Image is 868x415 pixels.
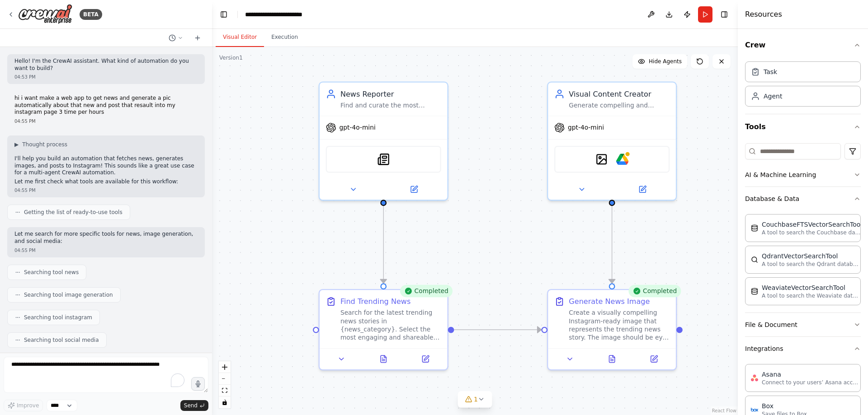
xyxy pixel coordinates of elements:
img: QdrantVectorSearchTool [751,256,758,263]
span: Searching tool image generation [24,291,113,298]
button: Tools [745,114,861,140]
g: Edge from b46c7b24-ea3b-4ad3-a86a-b8003e6cfdb3 to 42ac6f3c-176b-4277-9e09-4c46e58af697 [607,206,617,283]
div: Visual Content Creator [569,89,670,99]
span: Improve [17,402,39,409]
a: React Flow attribution [712,408,736,413]
div: CompletedFind Trending NewsSearch for the latest trending news stories in {news_category}. Select... [319,289,448,370]
button: View output [362,353,406,365]
p: A tool to search the Qdrant database for relevant information on internal documents. [762,261,861,268]
div: 04:55 PM [14,118,198,125]
p: Let me search for more specific tools for news, image generation, and social media: [14,231,198,245]
span: Getting the list of ready-to-use tools [24,209,123,216]
button: View output [590,353,634,365]
div: Visual Content CreatorGenerate compelling and visually striking images that perfectly capture the... [547,81,677,201]
div: 04:53 PM [14,74,198,80]
img: DallETool [595,153,608,166]
button: Open in side panel [636,353,672,365]
button: Crew [745,33,861,58]
div: 04:55 PM [14,247,198,254]
span: Hide Agents [649,58,682,65]
button: Visual Editor [216,28,264,47]
p: I'll help you build an automation that fetches news, generates images, and posts to Instagram! Th... [14,155,198,177]
span: Searching tool news [24,269,79,276]
button: AI & Machine Learning [745,163,861,187]
div: Database & Data [745,210,861,312]
img: WeaviateVectorSearchTool [751,288,758,295]
div: Search for the latest trending news stories in {news_category}. Select the most engaging and shar... [340,309,441,342]
p: Let me first check what tools are available for this workflow: [14,178,198,186]
div: Version 1 [219,54,243,61]
span: gpt-4o-mini [568,123,604,131]
button: toggle interactivity [219,396,231,408]
div: Crew [745,58,861,114]
button: Start a new chat [190,33,205,43]
button: Execution [264,28,305,47]
div: Find and curate the most engaging and trending news stories from {news_category} that would be pe... [340,101,441,109]
div: Find Trending News [340,296,411,307]
div: WeaviateVectorSearchTool [762,283,861,292]
div: React Flow controls [219,361,231,408]
div: CompletedGenerate News ImageCreate a visually compelling Instagram-ready image that represents th... [547,289,677,370]
button: zoom in [219,361,231,373]
button: Open in side panel [613,183,672,196]
nav: breadcrumb [245,10,302,19]
button: Hide Agents [632,54,687,69]
p: Connect to your users’ Asana accounts [762,379,861,386]
span: ▶ [14,141,19,148]
g: Edge from 06ce3d07-52a4-48b9-8e84-5181b0edadc1 to cbe57e0c-6c21-43f9-8e4f-49a3ac69ee87 [378,206,389,283]
img: Google Drive [616,153,629,166]
p: hi i want make a web app to get news and generate a pic automatically about that new and post tha... [14,95,198,116]
button: Send [180,400,208,411]
span: Searching tool social media [24,336,99,344]
button: ▶Thought process [14,141,67,148]
button: zoom out [219,373,231,385]
h4: Resources [745,9,782,20]
img: CouchbaseFTSVectorSearchTool [751,224,758,232]
div: Box [762,401,807,410]
button: 1 [458,391,492,408]
button: Open in side panel [407,353,443,365]
div: News ReporterFind and curate the most engaging and trending news stories from {news_category} tha... [319,81,448,201]
img: Logo [18,4,72,24]
div: 04:55 PM [14,187,198,194]
button: Switch to previous chat [165,33,187,43]
p: A tool to search the Weaviate database for relevant information on internal documents. [762,292,861,299]
div: CouchbaseFTSVectorSearchTool [762,220,862,229]
p: A tool to search the Couchbase database for relevant information on internal documents. [762,229,861,236]
p: Hello! I'm the CrewAI assistant. What kind of automation do you want to build? [14,58,198,72]
div: Agent [764,92,782,101]
button: fit view [219,385,231,396]
button: Hide left sidebar [217,8,230,21]
div: News Reporter [340,89,441,99]
div: Completed [628,285,681,298]
span: gpt-4o-mini [340,123,376,131]
div: Asana [762,370,861,379]
span: Thought process [22,141,67,148]
span: Searching tool instagram [24,314,92,321]
button: Database & Data [745,187,861,210]
button: Open in side panel [385,183,443,196]
textarea: To enrich screen reader interactions, please activate Accessibility in Grammarly extension settings [4,357,208,393]
g: Edge from cbe57e0c-6c21-43f9-8e4f-49a3ac69ee87 to 42ac6f3c-176b-4277-9e09-4c46e58af697 [454,325,541,335]
div: BETA [80,9,102,20]
button: Integrations [745,337,861,360]
div: Create a visually compelling Instagram-ready image that represents the trending news story. The i... [569,309,670,342]
img: Box [751,406,758,413]
span: 1 [474,395,478,404]
div: Task [764,67,777,76]
div: Generate compelling and visually striking images that perfectly capture the essence of news stori... [569,101,670,109]
div: Generate News Image [569,296,650,307]
img: SerplyNewsSearchTool [377,153,390,166]
img: Asana [751,374,758,382]
div: Completed [400,285,453,298]
button: Click to speak your automation idea [191,377,205,391]
button: Hide right sidebar [718,8,731,21]
div: QdrantVectorSearchTool [762,252,861,261]
button: File & Document [745,313,861,336]
span: Send [184,402,198,409]
button: Improve [4,400,43,411]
